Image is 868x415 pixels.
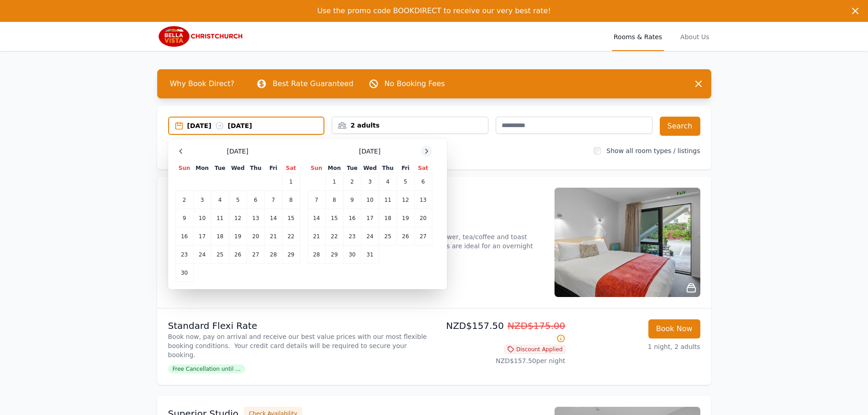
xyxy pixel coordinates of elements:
[211,227,229,246] td: 18
[361,209,379,227] td: 17
[175,164,193,173] th: Sun
[282,246,300,264] td: 29
[247,164,265,173] th: Thu
[573,342,700,351] p: 1 night, 2 adults
[175,264,193,282] td: 30
[612,22,664,51] a: Rooms & Rates
[325,173,343,191] td: 1
[325,246,343,264] td: 29
[227,147,248,156] span: [DATE]
[193,191,211,209] td: 3
[325,191,343,209] td: 8
[265,246,282,264] td: 28
[168,364,245,374] span: Free Cancellation until ...
[272,78,353,89] p: Best Rate Guaranteed
[229,227,247,246] td: 19
[379,164,397,173] th: Thu
[325,164,343,173] th: Mon
[247,227,265,246] td: 20
[343,209,361,227] td: 16
[265,164,282,173] th: Fri
[308,209,325,227] td: 14
[308,227,325,246] td: 21
[157,26,245,47] img: Bella Vista Christchurch
[504,345,565,354] span: Discount Applied
[175,209,193,227] td: 9
[282,209,300,227] td: 15
[229,191,247,209] td: 5
[361,246,379,264] td: 31
[282,164,300,173] th: Sat
[379,173,397,191] td: 4
[361,227,379,246] td: 24
[265,191,282,209] td: 7
[175,246,193,264] td: 23
[308,191,325,209] td: 7
[648,319,700,338] button: Book Now
[211,164,229,173] th: Tue
[211,246,229,264] td: 25
[247,191,265,209] td: 6
[361,164,379,173] th: Wed
[343,246,361,264] td: 30
[379,191,397,209] td: 11
[247,209,265,227] td: 13
[325,227,343,246] td: 22
[414,191,432,209] td: 13
[168,319,431,332] p: Standard Flexi Rate
[332,121,488,130] div: 2 adults
[168,332,431,359] p: Book now, pay on arrival and receive our best value prices with our most flexible booking conditi...
[325,209,343,227] td: 15
[211,191,229,209] td: 4
[359,147,380,156] span: [DATE]
[308,246,325,264] td: 28
[414,173,432,191] td: 6
[508,320,565,331] span: NZD$175.00
[343,173,361,191] td: 2
[414,209,432,227] td: 20
[438,319,565,345] p: NZD$157.50
[606,147,700,154] label: Show all room types / listings
[414,164,432,173] th: Sat
[193,227,211,246] td: 17
[397,209,414,227] td: 19
[282,227,300,246] td: 22
[308,164,325,173] th: Sun
[175,227,193,246] td: 16
[247,246,265,264] td: 27
[343,191,361,209] td: 9
[265,209,282,227] td: 14
[379,209,397,227] td: 18
[678,22,711,51] a: About Us
[211,209,229,227] td: 11
[193,246,211,264] td: 24
[379,227,397,246] td: 25
[414,227,432,246] td: 27
[187,121,324,130] div: [DATE] [DATE]
[438,356,565,365] p: NZD$157.50 per night
[385,78,445,89] p: No Booking Fees
[229,246,247,264] td: 26
[193,164,211,173] th: Mon
[343,164,361,173] th: Tue
[282,191,300,209] td: 8
[361,173,379,191] td: 3
[229,164,247,173] th: Wed
[317,6,551,15] span: Use the promo code BOOKDIRECT to receive our very best rate!
[229,209,247,227] td: 12
[397,227,414,246] td: 26
[361,191,379,209] td: 10
[163,75,242,93] span: Why Book Direct?
[265,227,282,246] td: 21
[660,117,700,136] button: Search
[193,209,211,227] td: 10
[343,227,361,246] td: 23
[175,191,193,209] td: 2
[397,164,414,173] th: Fri
[397,173,414,191] td: 5
[282,173,300,191] td: 1
[397,191,414,209] td: 12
